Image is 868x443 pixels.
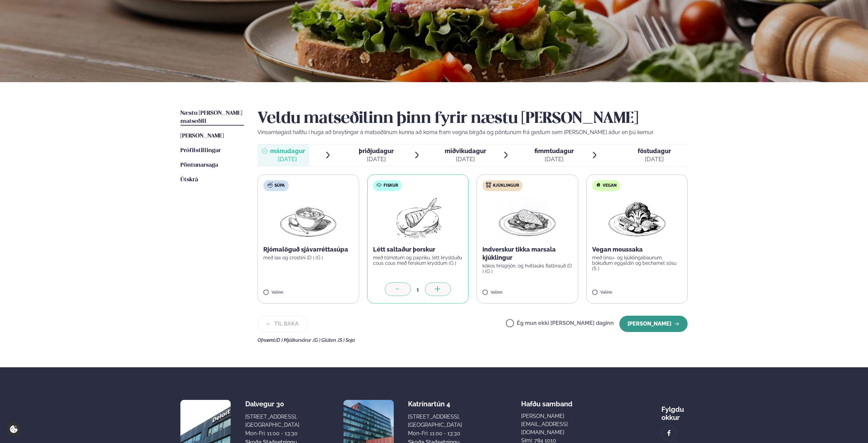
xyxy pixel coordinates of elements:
p: kókos hrísgrjón, og hvítlauks flatbrauð (D ) (G ) [482,263,572,274]
span: þriðjudagur [359,147,394,154]
img: Vegan.png [607,197,667,240]
img: chicken.svg [486,182,491,188]
p: með lax og crostini (D ) (G ) [263,255,353,260]
span: Útskrá [180,177,198,183]
span: Pöntunarsaga [180,162,218,168]
span: (S ) Soja [338,337,355,343]
span: (G ) Glúten , [313,337,338,343]
img: fish.svg [376,182,382,188]
p: Létt saltaður þorskur [373,245,463,254]
a: Næstu [PERSON_NAME] matseðill [180,109,244,126]
div: [DATE] [534,155,574,163]
div: [DATE] [270,155,305,163]
img: Fish.png [388,197,448,240]
span: Hafðu samband [521,394,572,408]
div: [DATE] [359,155,394,163]
div: Mon-Fri: 11:00 - 13:30 [245,429,299,438]
img: Chicken-breast.png [497,197,557,240]
p: með tómötum og papriku, létt krydduðu cous cous með ferskum kryddum (G ) [373,255,463,266]
h2: Veldu matseðilinn þinn fyrir næstu [PERSON_NAME] [258,109,688,128]
a: [PERSON_NAME][EMAIL_ADDRESS][DOMAIN_NAME] [521,412,603,437]
img: soup.svg [267,182,273,188]
img: image alt [665,429,673,437]
img: Vegan.svg [596,182,601,188]
span: [PERSON_NAME] [180,133,224,139]
div: [DATE] [445,155,486,163]
div: Dalvegur 30 [245,400,299,408]
span: Súpa [274,183,285,188]
div: [STREET_ADDRESS], [GEOGRAPHIC_DATA] [408,413,462,429]
a: Prófílstillingar [180,147,221,155]
span: mánudagur [270,147,305,154]
div: Fylgdu okkur [661,400,688,422]
div: [DATE] [638,155,671,163]
a: Cookie settings [7,422,21,436]
p: Rjómalöguð sjávarréttasúpa [263,245,353,254]
span: Næstu [PERSON_NAME] matseðill [180,110,242,124]
a: Pöntunarsaga [180,161,218,169]
p: Vegan moussaka [592,245,682,254]
span: föstudagur [638,147,671,154]
div: Ofnæmi: [258,337,688,343]
button: Til baka [258,316,307,332]
a: image alt [662,426,676,440]
div: Mon-Fri: 11:00 - 13:30 [408,429,462,438]
p: Vinsamlegast hafðu í huga að breytingar á matseðlinum kunna að koma fram vegna birgða og pöntunum... [258,128,688,136]
button: [PERSON_NAME] [619,316,688,332]
span: fimmtudagur [534,147,574,154]
span: Kjúklingur [493,183,519,188]
span: Fiskur [384,183,398,188]
span: (D ) Mjólkurvörur , [276,337,313,343]
span: Prófílstillingar [180,148,221,153]
p: með linsu- og kjúklingabaunum, bökuðum eggaldin og bechamel sósu (S ) [592,255,682,271]
div: 1 [411,285,425,293]
div: Katrínartún 4 [408,400,462,408]
div: [STREET_ADDRESS], [GEOGRAPHIC_DATA] [245,413,299,429]
a: [PERSON_NAME] [180,132,224,140]
span: miðvikudagur [445,147,486,154]
a: Útskrá [180,176,198,184]
p: Indverskur tikka marsala kjúklingur [482,245,572,262]
img: Soup.png [278,197,338,240]
span: Vegan [603,183,617,188]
